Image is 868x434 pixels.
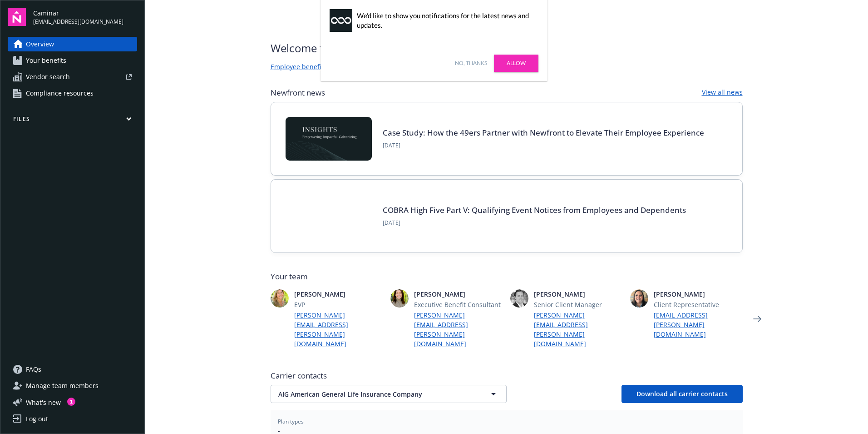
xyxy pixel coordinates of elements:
a: [EMAIL_ADDRESS][PERSON_NAME][DOMAIN_NAME] [654,310,743,339]
span: Executive Benefit Consultant [414,300,503,309]
a: Manage team members [8,378,137,393]
a: Case Study: How the 49ers Partner with Newfront to Elevate Their Employee Experience [383,127,704,138]
a: [PERSON_NAME][EMAIL_ADDRESS][PERSON_NAME][DOMAIN_NAME] [534,310,623,348]
span: [PERSON_NAME] [654,289,743,299]
span: [PERSON_NAME] [294,289,383,299]
a: Overview [8,37,137,51]
span: EVP [294,300,383,309]
span: Welcome to Navigator , [PERSON_NAME] [271,40,472,56]
a: [PERSON_NAME][EMAIL_ADDRESS][PERSON_NAME][DOMAIN_NAME] [294,310,383,348]
span: Download all carrier contacts [636,389,728,398]
span: What ' s new [26,398,61,407]
img: photo [510,289,528,308]
img: photo [630,289,648,308]
span: AIG American General Life Insurance Company [278,389,467,399]
a: FAQs [8,362,137,377]
span: Client Representative [654,300,743,309]
a: Your benefits [8,53,137,68]
button: Caminar[EMAIL_ADDRESS][DOMAIN_NAME] [33,8,137,26]
a: [PERSON_NAME][EMAIL_ADDRESS][PERSON_NAME][DOMAIN_NAME] [414,310,503,348]
span: [PERSON_NAME] [414,289,503,299]
button: AIG American General Life Insurance Company [271,385,507,403]
span: Caminar [33,8,123,18]
a: Next [750,312,764,326]
a: Compliance resources [8,86,137,101]
span: [EMAIL_ADDRESS][DOMAIN_NAME] [33,18,123,26]
button: Files [8,115,137,126]
span: [DATE] [383,219,686,227]
a: Allow [494,55,538,72]
span: Compliance resources [26,86,94,101]
a: Employee benefits portal [271,62,346,73]
img: photo [271,289,289,308]
a: No, thanks [455,59,487,67]
span: Newfront news [271,87,325,98]
div: Log out [26,412,48,426]
span: Carrier contacts [271,370,743,381]
a: COBRA High Five Part V: Qualifying Event Notices from Employees and Dependents [383,205,686,215]
span: [PERSON_NAME] [534,289,623,299]
span: Overview [26,37,54,51]
span: Vendor search [26,70,70,84]
span: Senior Client Manager [534,300,623,309]
img: photo [390,289,409,308]
span: Your benefits [26,53,66,68]
span: [DATE] [383,141,704,150]
span: Your team [271,271,743,282]
img: BLOG-Card Image - Compliance - COBRA High Five Pt 5 - 09-11-25.jpg [286,194,372,238]
img: navigator-logo.svg [8,8,26,26]
span: Plan types [278,418,735,426]
span: Manage team members [26,378,99,393]
div: 1 [67,398,75,406]
img: Card Image - INSIGHTS copy.png [286,117,372,161]
button: What's new1 [8,398,75,407]
a: View all news [702,87,743,98]
button: Download all carrier contacts [621,385,743,403]
a: Vendor search [8,70,137,84]
div: We'd like to show you notifications for the latest news and updates. [357,11,534,30]
span: FAQs [26,362,41,377]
